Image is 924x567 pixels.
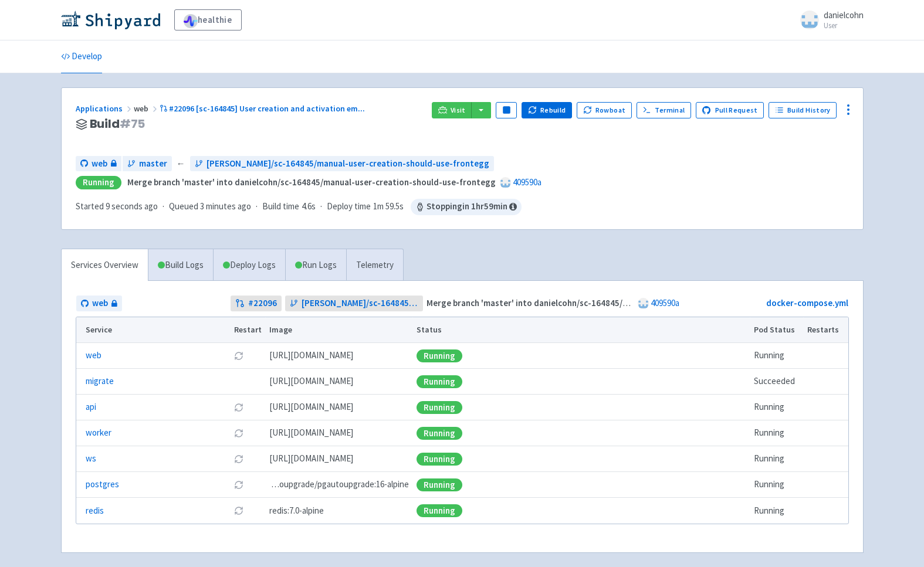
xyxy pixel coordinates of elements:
[231,317,266,343] th: Restart
[234,506,243,515] button: Restart pod
[234,454,243,464] button: Restart pod
[417,504,462,517] div: Running
[451,106,466,115] span: Visit
[637,102,691,118] a: Terminal
[92,157,107,171] span: web
[262,200,299,213] span: Build time
[177,157,185,171] span: ←
[417,401,462,414] div: Running
[231,296,282,311] a: #22096
[269,426,353,440] span: [DOMAIN_NAME][URL]
[106,201,158,212] time: 9 seconds ago
[269,478,409,491] span: pgautoupgrade/pgautoupgrade:16-alpine
[302,200,316,213] span: 4.6s
[76,296,122,311] a: web
[169,201,251,212] span: Queued
[190,156,494,172] a: [PERSON_NAME]/sc-164845/manual-user-creation-should-use-frontegg
[302,297,418,310] span: [PERSON_NAME]/sc-164845/manual-user-creation-should-use-frontegg
[234,351,243,361] button: Restart pod
[234,429,243,438] button: Restart pod
[373,200,404,213] span: 1m 59.5s
[411,199,522,215] span: Stopping in 1 hr 59 min
[412,317,750,343] th: Status
[696,102,764,118] a: Pull Request
[417,427,462,440] div: Running
[174,9,242,30] a: healthie
[793,11,864,29] a: danielcohn User
[513,176,541,188] a: 409590a
[750,369,803,395] td: Succeeded
[86,478,119,491] a: postgres
[824,9,864,21] span: danielcohn
[248,297,277,310] strong: # 22096
[76,176,121,189] div: Running
[346,249,403,281] a: Telemetry
[750,343,803,369] td: Running
[213,249,285,281] a: Deploy Logs
[86,400,96,414] a: api
[750,498,803,524] td: Running
[234,403,243,412] button: Restart pod
[76,317,231,343] th: Service
[285,296,423,311] a: [PERSON_NAME]/sc-164845/manual-user-creation-should-use-frontegg
[327,200,371,213] span: Deploy time
[123,156,172,172] a: master
[120,116,145,132] span: # 75
[417,375,462,388] div: Running
[432,102,472,118] a: Visit
[269,375,353,388] span: [DOMAIN_NAME][URL]
[265,317,412,343] th: Image
[76,156,121,172] a: web
[148,249,213,281] a: Build Logs
[269,452,353,466] span: [DOMAIN_NAME][URL]
[207,157,489,171] span: [PERSON_NAME]/sc-164845/manual-user-creation-should-use-frontegg
[750,395,803,420] td: Running
[76,103,134,114] a: Applications
[234,480,243,490] button: Restart pod
[750,317,803,343] th: Pod Status
[750,420,803,446] td: Running
[200,201,251,212] time: 3 minutes ago
[269,400,353,414] span: [DOMAIN_NAME][URL]
[76,199,522,215] div: · · ·
[766,297,848,308] a: docker-compose.yml
[76,201,158,212] span: Started
[577,102,632,118] button: Rowboat
[127,176,496,188] strong: Merge branch 'master' into danielcohn/sc-164845/manual-user-creation-should-use-frontegg
[90,117,145,131] span: Build
[86,349,101,362] a: web
[750,446,803,472] td: Running
[61,40,102,73] a: Develop
[86,375,114,388] a: migrate
[92,297,108,310] span: web
[134,103,160,114] span: web
[160,103,367,114] a: #22096 [sc-164845] User creation and activation em...
[62,249,148,281] a: Services Overview
[496,102,517,118] button: Pause
[803,317,848,343] th: Restarts
[522,102,572,118] button: Rebuild
[269,349,353,362] span: [DOMAIN_NAME][URL]
[417,453,462,466] div: Running
[417,349,462,362] div: Running
[651,297,679,308] a: 409590a
[86,452,96,466] a: ws
[86,504,104,518] a: redis
[824,22,864,29] small: User
[417,478,462,491] div: Running
[769,102,837,118] a: Build History
[139,157,167,171] span: master
[269,504,324,518] span: redis:7.0-alpine
[86,426,111,440] a: worker
[61,11,160,29] img: Shipyard logo
[427,297,795,308] strong: Merge branch 'master' into danielcohn/sc-164845/manual-user-creation-should-use-frontegg
[750,472,803,498] td: Running
[169,103,365,114] span: #22096 [sc-164845] User creation and activation em ...
[285,249,346,281] a: Run Logs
